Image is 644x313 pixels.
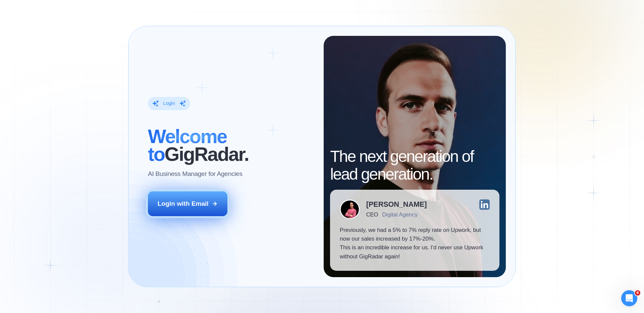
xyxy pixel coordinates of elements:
span: 6 [635,290,640,296]
button: Login with Email [148,191,228,216]
iframe: Intercom live chat [621,290,637,306]
p: Previously, we had a 5% to 7% reply rate on Upwork, but now our sales increased by 17%-20%. This ... [340,226,490,261]
h2: ‍ GigRadar. [148,128,314,163]
div: [PERSON_NAME] [366,201,427,208]
span: Welcome to [148,126,227,165]
div: CEO [366,211,378,218]
div: Login with Email [158,199,209,208]
h2: The next generation of lead generation. [330,148,499,183]
div: Digital Agency [382,211,418,218]
p: AI Business Manager for Agencies [148,170,243,178]
div: Login [163,100,175,107]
